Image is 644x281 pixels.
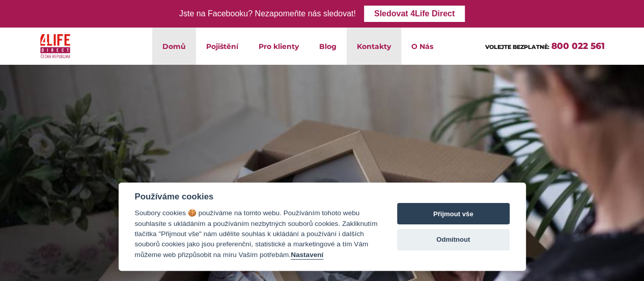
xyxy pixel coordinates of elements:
[291,251,323,260] button: Nastavení
[397,203,510,224] button: Přijmout vše
[551,41,605,51] a: 800 022 561
[397,229,510,250] button: Odmítnout
[347,28,401,65] a: Kontakty
[309,28,347,65] a: Blog
[135,192,378,202] div: Používáme cookies
[40,32,71,61] img: 4Life Direct Česká republika logo
[152,28,196,65] a: Domů
[364,6,465,22] a: Sledovat 4Life Direct
[485,43,549,50] span: VOLEJTE BEZPLATNĚ:
[135,208,378,260] div: Soubory cookies 🍪 používáme na tomto webu. Používáním tohoto webu souhlasíte s ukládáním a použív...
[179,7,356,21] div: Jste na Facebooku? Nezapomeňte nás sledovat!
